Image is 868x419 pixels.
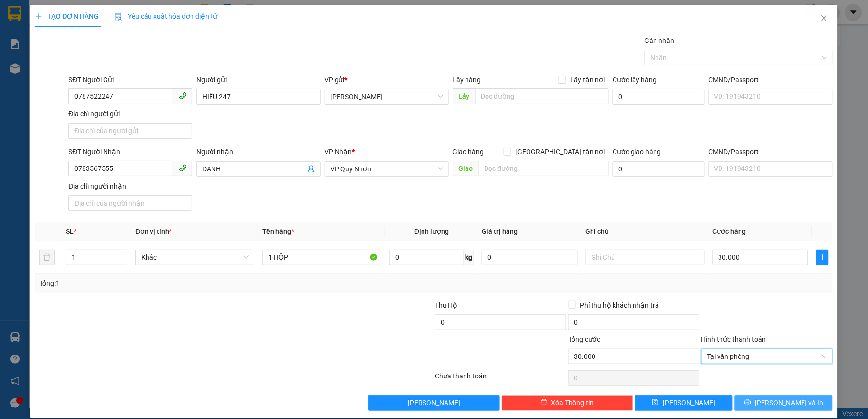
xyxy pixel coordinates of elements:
[179,164,187,172] span: phone
[820,14,828,22] span: close
[663,398,715,408] span: [PERSON_NAME]
[709,74,833,85] div: CMND/Passport
[435,301,457,309] span: Thu Hộ
[568,335,600,343] span: Tổng cước
[735,395,833,411] button: printer[PERSON_NAME] và In
[576,300,663,311] span: Phí thu hộ khách nhận trả
[325,148,352,156] span: VP Nhận
[810,5,838,32] button: Close
[262,250,381,265] input: VD: Bàn, Ghế
[179,92,187,100] span: phone
[586,250,705,265] input: Ghi Chú
[39,278,335,289] div: Tổng: 1
[331,162,443,176] span: VP Quy Nhơn
[482,228,518,235] span: Giá trị hàng
[709,147,833,157] div: CMND/Passport
[68,74,192,85] div: SĐT Người Gửi
[582,222,709,241] th: Ghi chú
[68,108,192,119] div: Địa chỉ người gửi
[408,398,460,408] span: [PERSON_NAME]
[755,398,824,408] span: [PERSON_NAME] và In
[645,37,675,44] label: Gán nhãn
[613,161,705,177] input: Cước giao hàng
[368,395,500,411] button: [PERSON_NAME]
[68,195,192,211] input: Địa chỉ của người nhận
[707,349,827,364] span: Tại văn phòng
[464,250,474,265] span: kg
[816,250,828,265] button: plus
[635,395,733,411] button: save[PERSON_NAME]
[479,161,609,176] input: Dọc đường
[331,89,443,104] span: Phan Đình Phùng
[68,123,192,139] input: Địa chỉ của người gửi
[114,12,217,20] span: Yêu cầu xuất hóa đơn điện tử
[566,74,609,85] span: Lấy tận nơi
[453,161,479,176] span: Giao
[414,228,449,235] span: Định lượng
[66,228,74,235] span: SL
[475,88,609,104] input: Dọc đường
[713,228,746,235] span: Cước hàng
[652,399,659,407] span: save
[744,399,751,407] span: printer
[68,181,192,191] div: Địa chỉ người nhận
[613,76,656,84] label: Cước lấy hàng
[114,13,122,21] img: icon
[453,88,475,104] span: Lấy
[817,253,828,261] span: plus
[135,228,172,235] span: Đơn vị tính
[141,250,249,265] span: Khác
[613,89,705,105] input: Cước lấy hàng
[482,250,578,265] input: 0
[262,228,294,235] span: Tên hàng
[325,74,449,85] div: VP gửi
[541,399,548,407] span: delete
[35,12,99,20] span: TẠO ĐƠN HÀNG
[551,398,594,408] span: Xóa Thông tin
[701,335,766,343] label: Hình thức thanh toán
[453,76,481,84] span: Lấy hàng
[35,13,42,20] span: plus
[39,250,55,265] button: delete
[613,148,661,156] label: Cước giao hàng
[307,165,315,173] span: user-add
[68,147,192,157] div: SĐT Người Nhận
[196,147,320,157] div: Người nhận
[511,147,609,157] span: [GEOGRAPHIC_DATA] tận nơi
[453,148,484,156] span: Giao hàng
[502,395,633,411] button: deleteXóa Thông tin
[434,371,567,388] div: Chưa thanh toán
[196,74,320,85] div: Người gửi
